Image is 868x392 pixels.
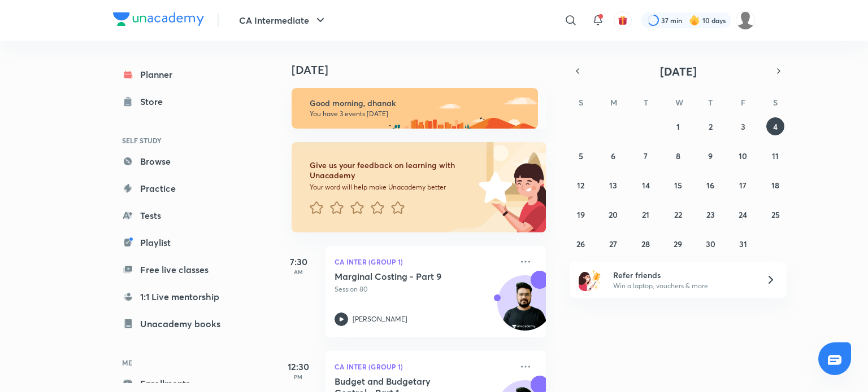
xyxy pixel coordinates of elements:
button: October 26, 2025 [572,235,590,253]
a: Planner [113,63,244,86]
abbr: October 31, 2025 [739,239,747,249]
button: October 5, 2025 [572,147,590,165]
h4: [DATE] [292,63,557,77]
abbr: October 22, 2025 [674,209,682,220]
button: October 10, 2025 [734,147,752,165]
abbr: October 20, 2025 [609,209,618,220]
button: [DATE] [585,63,771,79]
abbr: October 29, 2025 [674,239,682,249]
abbr: October 9, 2025 [708,151,713,161]
img: avatar [618,15,628,25]
button: October 25, 2025 [766,205,784,223]
p: [PERSON_NAME] [353,314,407,324]
abbr: Thursday [708,97,713,108]
abbr: October 25, 2025 [771,209,780,220]
img: dhanak [736,11,755,30]
p: CA Inter (Group 1) [335,360,512,373]
abbr: October 4, 2025 [773,121,778,132]
button: October 16, 2025 [701,176,719,194]
abbr: October 7, 2025 [644,151,648,161]
abbr: Monday [610,97,617,108]
button: avatar [614,11,632,29]
button: October 20, 2025 [604,205,622,223]
button: October 23, 2025 [701,205,719,223]
abbr: October 10, 2025 [739,151,747,161]
abbr: October 16, 2025 [706,180,714,191]
abbr: October 5, 2025 [579,151,583,161]
button: October 8, 2025 [669,147,687,165]
a: Practice [113,177,244,200]
abbr: October 19, 2025 [577,209,585,220]
h6: Refer friends [613,269,752,281]
h5: 12:30 [276,360,321,373]
h5: Marginal Costing - Part 9 [335,271,475,282]
abbr: October 27, 2025 [609,239,617,249]
button: October 14, 2025 [637,176,655,194]
img: morning [292,88,538,129]
abbr: October 6, 2025 [611,151,615,161]
a: 1:1 Live mentorship [113,285,244,308]
p: PM [276,373,321,380]
button: October 1, 2025 [669,117,687,135]
abbr: October 17, 2025 [739,180,747,191]
button: October 29, 2025 [669,235,687,253]
button: October 3, 2025 [734,117,752,135]
h6: Good morning, dhanak [310,98,528,108]
abbr: October 18, 2025 [771,180,779,191]
abbr: October 2, 2025 [709,121,713,132]
button: October 15, 2025 [669,176,687,194]
button: October 24, 2025 [734,205,752,223]
abbr: October 26, 2025 [576,239,585,249]
a: Store [113,90,244,113]
abbr: October 13, 2025 [609,180,617,191]
a: Unacademy books [113,312,244,335]
button: October 27, 2025 [604,235,622,253]
a: Playlist [113,231,244,254]
abbr: October 8, 2025 [676,151,680,161]
img: streak [689,15,700,26]
abbr: October 12, 2025 [577,180,584,191]
button: CA Intermediate [232,9,334,32]
button: October 17, 2025 [734,176,752,194]
abbr: Sunday [579,97,583,108]
div: Store [140,95,170,108]
button: October 18, 2025 [766,176,784,194]
abbr: Wednesday [675,97,683,108]
button: October 28, 2025 [637,235,655,253]
p: Your word will help make Unacademy better [310,183,475,192]
button: October 22, 2025 [669,205,687,223]
abbr: October 23, 2025 [706,209,715,220]
a: Browse [113,150,244,173]
button: October 21, 2025 [637,205,655,223]
span: [DATE] [660,64,697,79]
abbr: October 3, 2025 [741,121,745,132]
button: October 4, 2025 [766,117,784,135]
abbr: October 15, 2025 [674,180,682,191]
abbr: October 14, 2025 [642,180,650,191]
abbr: October 21, 2025 [642,209,649,220]
abbr: Tuesday [644,97,648,108]
button: October 30, 2025 [701,235,719,253]
abbr: Friday [741,97,745,108]
p: AM [276,268,321,275]
p: Session 80 [335,284,512,294]
img: Avatar [498,281,552,336]
p: Win a laptop, vouchers & more [613,281,752,291]
button: October 6, 2025 [604,147,622,165]
a: Tests [113,204,244,227]
button: October 13, 2025 [604,176,622,194]
img: Company Logo [113,12,204,26]
abbr: October 1, 2025 [676,121,680,132]
a: Free live classes [113,258,244,281]
abbr: October 28, 2025 [641,239,650,249]
a: Company Logo [113,12,204,29]
h6: SELF STUDY [113,131,244,150]
button: October 2, 2025 [701,117,719,135]
p: You have 3 events [DATE] [310,109,528,118]
h6: ME [113,353,244,372]
button: October 19, 2025 [572,205,590,223]
abbr: October 24, 2025 [739,209,747,220]
abbr: October 30, 2025 [706,239,715,249]
abbr: Saturday [773,97,778,108]
button: October 11, 2025 [766,147,784,165]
